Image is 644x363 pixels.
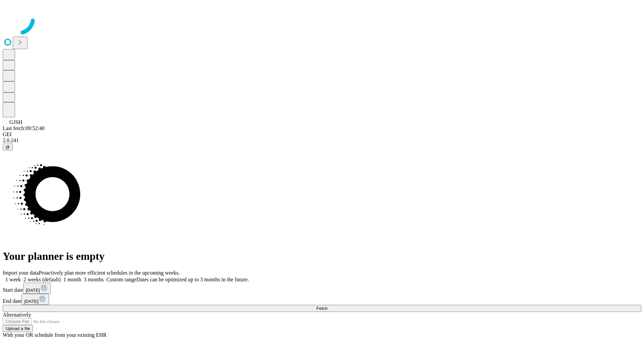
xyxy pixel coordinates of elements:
[137,277,249,282] span: Dates can be optimized up to 3 months in the future.
[21,294,49,305] button: [DATE]
[39,270,180,276] span: Proactively plan more efficient schedules in the upcoming weeks.
[3,294,641,305] div: End date
[3,131,641,137] div: GEI
[3,325,33,332] button: Upload a file
[84,277,104,282] span: 3 months
[24,299,38,304] span: [DATE]
[3,305,641,312] button: Fetch
[316,306,327,311] span: Fetch
[3,332,107,338] span: With your OR schedule from your existing EHR
[23,283,51,294] button: [DATE]
[5,145,10,150] span: @
[3,144,13,151] button: @
[63,277,81,282] span: 1 month
[106,277,136,282] span: Custom range
[3,283,641,294] div: Start date
[3,137,641,144] div: 2.0.241
[3,270,39,276] span: Import your data
[3,125,45,131] span: Last fetch: 09:52:40
[23,277,61,282] span: 2 weeks (default)
[26,288,40,293] span: [DATE]
[9,119,22,125] span: GJSH
[3,312,31,318] span: Alternatively
[3,250,641,263] h1: Your planner is empty
[5,277,21,282] span: 1 week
